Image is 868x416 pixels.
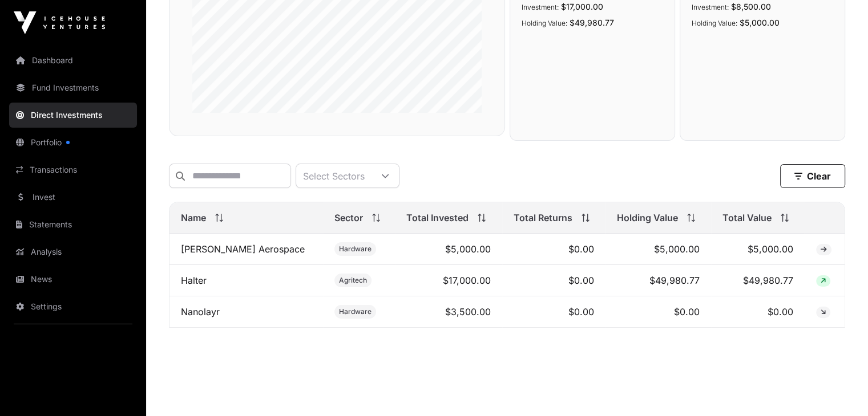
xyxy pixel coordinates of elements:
[296,164,372,187] div: Select Sectors
[181,275,207,286] a: Halter
[9,212,137,237] a: Statements
[711,234,804,265] td: $5,000.00
[9,185,137,210] a: Invest
[14,11,105,34] img: Icehouse Ventures Logo
[570,18,614,27] span: $49,980.77
[9,75,137,100] a: Fund Investments
[339,244,372,254] span: Hardware
[339,276,367,285] span: Agritech
[395,234,502,265] td: $5,000.00
[605,265,711,296] td: $49,980.77
[731,2,771,11] span: $8,500.00
[181,243,305,255] a: [PERSON_NAME] Aerospace
[395,296,502,328] td: $3,500.00
[9,294,137,319] a: Settings
[502,234,605,265] td: $0.00
[395,265,502,296] td: $17,000.00
[9,48,137,73] a: Dashboard
[692,19,737,27] span: Holding Value:
[561,2,603,11] span: $17,000.00
[181,211,206,225] span: Name
[522,3,559,11] span: Investment:
[711,296,804,328] td: $0.00
[780,164,845,188] button: Clear
[617,211,678,225] span: Holding Value
[502,296,605,328] td: $0.00
[514,211,572,225] span: Total Returns
[692,3,729,11] span: Investment:
[9,130,137,155] a: Portfolio
[605,296,711,328] td: $0.00
[811,361,868,416] iframe: Chat Widget
[9,239,137,264] a: Analysis
[9,267,137,292] a: News
[181,306,220,317] a: Nanolayr
[502,265,605,296] td: $0.00
[406,211,469,225] span: Total Invested
[722,211,772,225] span: Total Value
[605,234,711,265] td: $5,000.00
[9,157,137,182] a: Transactions
[9,103,137,128] a: Direct Investments
[522,19,567,27] span: Holding Value:
[334,211,363,225] span: Sector
[711,265,804,296] td: $49,980.77
[339,307,372,316] span: Hardware
[740,18,780,27] span: $5,000.00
